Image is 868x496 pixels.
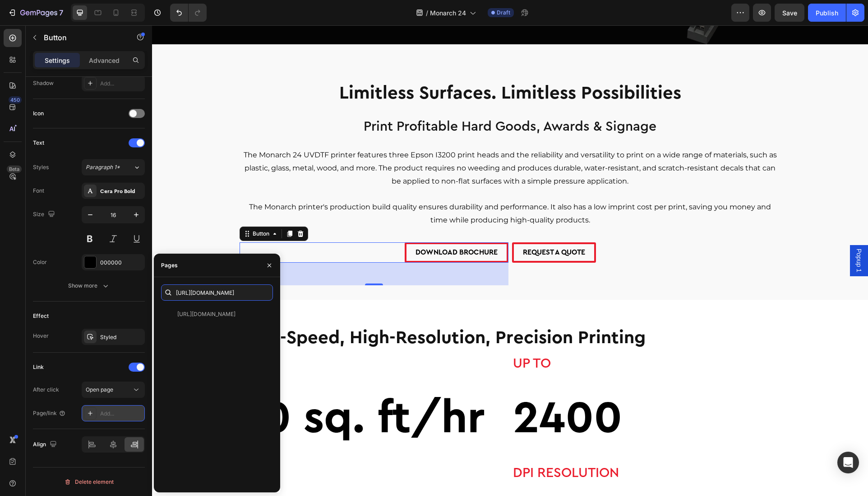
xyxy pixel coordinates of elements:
div: Styled [100,333,143,341]
p: 7 [59,7,63,18]
div: Text [33,139,44,147]
div: Effect [33,312,49,320]
div: Open Intercom Messenger [837,452,859,473]
a: REQUEST A QUOTE [360,217,444,237]
div: Align [33,439,59,451]
span: The Monarch 24 UVDTF printer features three Epson I3200 print heads and the reliability and versa... [92,125,625,160]
button: 7 [4,4,67,22]
button: <p>DOWNLOAD BROCHURE</p> [253,217,356,237]
button: Publish [808,4,846,22]
span: Open page [86,386,113,393]
h2: High-Speed, High-Resolution, Precision Printing [88,300,629,325]
p: DPI RESOLUTION [361,435,628,460]
button: Save [775,4,804,22]
div: Font [33,187,44,195]
div: Add... [100,80,143,88]
p: REQUEST A QUOTE [371,221,433,234]
span: Monarch 24 [430,8,466,18]
div: Beta [7,165,22,173]
span: / [426,8,428,18]
p: DOWNLOAD BROCHURE [263,221,346,234]
button: Paragraph 1* [82,159,145,175]
p: Advanced [89,56,120,65]
input: Insert link or search [161,284,273,301]
p: SPEED [88,435,356,460]
h2: Print Profitable Hard Goods, Awards & Signage [88,92,629,111]
p: 70 sq. ft/hr [88,352,356,434]
div: Add... [100,410,143,418]
div: Page/link [33,409,66,417]
div: 450 [9,96,22,104]
p: 2400 [361,352,628,434]
div: Color [33,258,47,266]
span: Popup 1 [702,223,711,247]
iframe: To enrich screen reader interactions, please activate Accessibility in Grammarly extension settings [152,25,868,496]
div: Cera Pro Bold [100,187,143,195]
p: UP TO [361,326,628,350]
div: Pages [161,261,178,269]
div: Icon [33,109,44,118]
div: After click [33,386,59,394]
span: Draft [497,9,510,17]
span: Paragraph 1* [86,163,120,171]
div: Button [99,204,119,213]
div: Link [33,363,44,371]
div: [URL][DOMAIN_NAME] [177,310,235,318]
p: Button [44,32,120,43]
h2: Limitless Surfaces. Limitless Possibilities [88,55,629,80]
span: The Monarch printer's production build quality ensures durability and performance. It also has a ... [97,177,619,199]
div: Hover [33,332,49,340]
div: Undo/Redo [170,4,207,22]
div: Publish [816,8,838,18]
span: Save [782,9,797,17]
p: Settings [45,56,70,65]
div: Delete element [64,477,114,487]
div: Size [33,208,57,221]
div: Show more [68,281,110,290]
button: Delete element [33,475,145,489]
div: Shadow [33,79,54,87]
div: Styles [33,163,49,171]
button: Show more [33,278,145,294]
div: 000000 [100,259,143,267]
p: UP TO [88,326,356,350]
button: Open page [82,382,145,398]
